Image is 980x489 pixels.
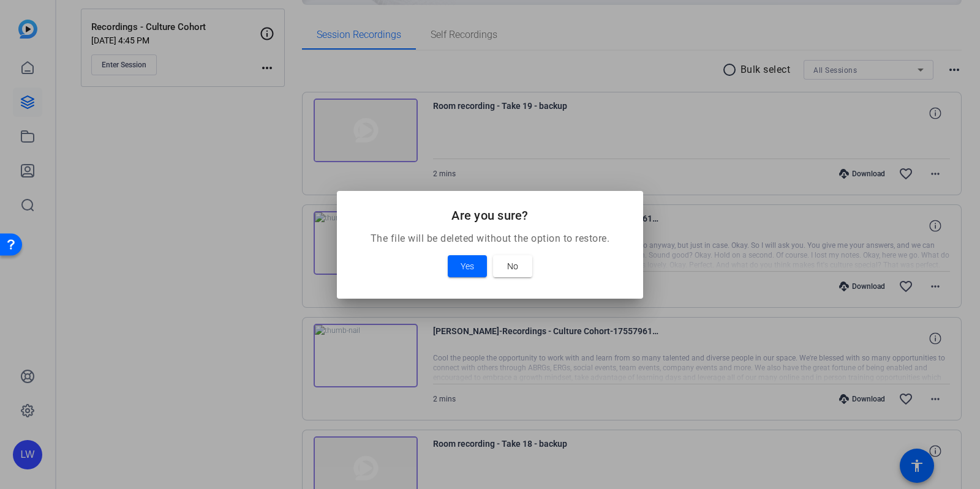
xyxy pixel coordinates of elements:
p: The file will be deleted without the option to restore. [352,231,628,246]
span: Yes [461,259,474,274]
h2: Are you sure? [352,206,628,225]
span: No [507,259,518,274]
button: No [493,255,532,277]
button: Yes [448,255,487,277]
